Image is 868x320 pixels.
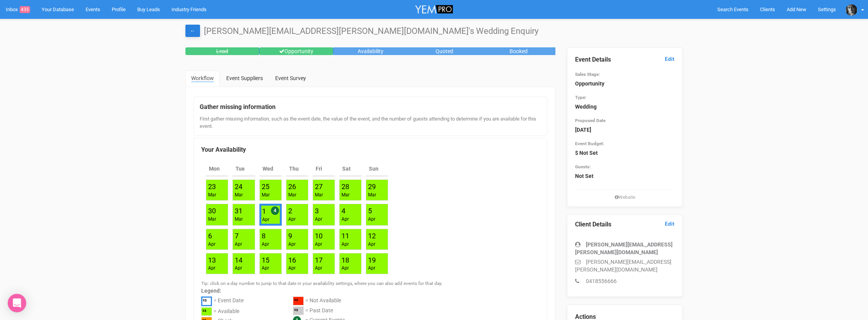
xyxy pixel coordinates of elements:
span: Add New [787,7,806,12]
a: 13 [208,256,216,264]
a: 6 [208,232,212,240]
a: 8 [262,232,266,240]
a: 17 [315,256,323,264]
a: 2 [288,207,292,215]
th: Sun [366,162,388,176]
img: open-uri20180901-4-1gex2cl [846,4,857,16]
label: Legend: [201,287,540,295]
div: Opportunity [259,47,333,55]
div: Mar [315,192,323,198]
div: Apr [341,216,349,223]
a: Edit [665,55,675,63]
div: Mar [288,192,296,198]
div: ²³ [293,297,304,305]
a: 19 [368,256,376,264]
th: Tue [232,162,255,176]
div: First gather missing information, such as the event date, the value of the event, and the number ... [200,116,541,130]
div: Booked [481,47,555,55]
a: 24 [235,183,242,191]
div: Mar [341,192,350,198]
div: Apr [208,241,215,248]
strong: Opportunity [575,80,604,87]
a: 18 [341,256,349,264]
div: = Past Date [305,307,333,317]
strong: [PERSON_NAME][EMAIL_ADDRESS][PERSON_NAME][DOMAIN_NAME] [575,241,673,255]
th: Mon [206,162,228,176]
a: 16 [288,256,296,264]
div: Apr [368,216,375,223]
strong: Not Set [575,173,594,179]
strong: Wedding [575,104,597,110]
strong: [DATE] [575,127,591,133]
a: ← [185,25,200,37]
div: Apr [315,265,323,271]
div: ²³ [201,307,212,316]
legend: Gather missing information [200,103,541,112]
div: Mar [368,192,376,198]
a: 27 [315,183,323,191]
a: 25 [262,183,269,191]
p: 0418556666 [575,277,675,285]
span: Search Events [717,7,749,12]
div: Mar [235,192,243,198]
div: Apr [235,241,242,248]
th: Thu [286,162,308,176]
small: Proposed Date [575,118,606,123]
a: Edit [665,220,675,228]
div: Apr [315,216,322,223]
a: Event Suppliers [220,70,269,86]
small: Website [575,194,675,201]
h1: [PERSON_NAME][EMAIL_ADDRESS][PERSON_NAME][DOMAIN_NAME]'s Wedding Enquiry [185,27,683,36]
div: Quoted [407,47,481,55]
p: [PERSON_NAME][EMAIL_ADDRESS][PERSON_NAME][DOMAIN_NAME] [575,258,675,273]
div: Apr [341,241,349,248]
a: 15 [262,256,269,264]
div: Apr [368,265,376,271]
small: Tip: click on a day number to jump to that date in your availability settings, where you can also... [201,281,442,286]
small: Event Budget: [575,141,604,146]
div: Apr [262,265,269,271]
div: Lead [185,47,259,55]
div: Apr [235,265,242,271]
th: Sat [339,162,362,176]
a: 1 [262,207,266,215]
div: Apr [368,241,376,248]
span: 435 [20,6,30,13]
div: Open Intercom Messenger [8,294,26,312]
a: 7 [235,232,239,240]
div: Apr [288,241,296,248]
div: = Available [214,307,239,317]
a: 5 [368,207,372,215]
div: Availability [333,47,407,55]
a: 30 [208,207,216,215]
div: Apr [341,265,349,271]
legend: Event Details [575,55,675,64]
div: Apr [262,216,269,223]
strong: $ Not Set [575,150,598,156]
div: Mar [208,192,216,198]
a: 23 [208,183,216,191]
a: 31 [235,207,242,215]
th: Wed [259,162,282,176]
div: Apr [288,265,296,271]
div: ²³ [201,297,212,306]
div: ²³ [293,307,304,315]
legend: Client Details [575,220,675,229]
a: 28 [341,183,349,191]
a: 9 [288,232,292,240]
small: Guests: [575,164,590,169]
legend: Your Availability [201,146,540,154]
div: = Event Date [214,297,244,307]
span: Clients [760,7,775,12]
div: Apr [315,241,323,248]
div: Apr [262,241,269,248]
a: 4 [341,207,345,215]
a: 12 [368,232,376,240]
div: Apr [208,265,216,271]
th: Fri [313,162,335,176]
div: Mar [235,216,243,223]
a: Event Survey [269,70,312,86]
a: 29 [368,183,376,191]
a: 10 [315,232,323,240]
small: Sales Stage: [575,72,600,77]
